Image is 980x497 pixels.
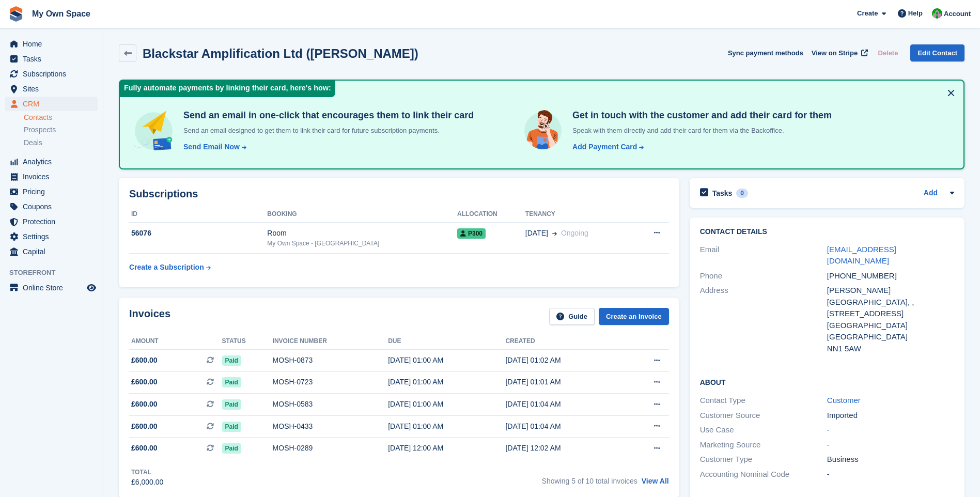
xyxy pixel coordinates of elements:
[505,355,623,366] div: [DATE] 01:02 AM
[23,229,85,244] span: Settings
[131,399,158,410] span: £600.00
[827,245,896,266] a: [EMAIL_ADDRESS][DOMAIN_NAME]
[5,281,98,295] a: menu
[812,48,858,58] span: View on Stripe
[129,228,267,239] div: 56076
[5,244,98,259] a: menu
[131,377,158,387] span: £600.00
[5,97,98,111] a: menu
[525,206,632,223] th: Tenancy
[5,169,98,184] a: menu
[24,137,98,148] a: Deals
[24,138,42,148] span: Deals
[700,469,827,480] div: Accounting Nominal Code
[5,214,98,229] a: menu
[388,377,505,387] div: [DATE] 01:00 AM
[273,377,388,387] div: MOSH-0723
[599,308,669,325] a: Create an Invoice
[273,333,388,350] th: Invoice number
[129,308,170,325] h2: Invoices
[561,229,588,237] span: Ongoing
[222,422,241,432] span: Paid
[129,188,669,200] h2: Subscriptions
[23,281,85,295] span: Online Store
[222,377,241,387] span: Paid
[23,67,85,81] span: Subscriptions
[28,5,95,22] a: My Own Space
[505,399,623,410] div: [DATE] 01:04 AM
[728,44,803,61] button: Sync payment methods
[388,355,505,366] div: [DATE] 01:00 AM
[700,454,827,465] div: Customer Type
[222,355,241,366] span: Paid
[827,410,954,422] div: Imported
[549,308,595,325] a: Guide
[700,395,827,407] div: Contact Type
[273,399,388,410] div: MOSH-0583
[700,270,827,282] div: Phone
[568,142,645,152] a: Add Payment Card
[23,199,85,214] span: Coupons
[5,154,98,169] a: menu
[908,8,923,19] span: Help
[857,8,878,19] span: Create
[267,239,457,248] div: My Own Space - [GEOGRAPHIC_DATA]
[179,126,474,136] p: Send an email designed to get them to link their card for future subscription payments.
[23,184,85,199] span: Pricing
[642,477,669,485] a: View All
[23,154,85,169] span: Analytics
[129,262,204,273] div: Create a Subscription
[5,82,98,96] a: menu
[5,184,98,199] a: menu
[700,228,954,236] h2: Contact Details
[568,126,832,136] p: Speak with them directly and add their card for them via the Backoffice.
[827,469,954,480] div: -
[700,377,954,387] h2: About
[505,377,623,387] div: [DATE] 01:01 AM
[179,110,474,121] h4: Send an email in one-click that encourages them to link their card
[932,8,942,19] img: Paula Harris
[129,258,211,277] a: Create a Subscription
[273,421,388,432] div: MOSH-0433
[457,206,525,223] th: Allocation
[807,44,870,61] a: View on Stripe
[24,125,98,135] a: Prospects
[827,424,954,436] div: -
[131,355,158,366] span: £600.00
[222,443,241,454] span: Paid
[267,206,457,223] th: Booking
[388,399,505,410] div: [DATE] 01:00 AM
[827,285,954,320] div: [PERSON_NAME][GEOGRAPHIC_DATA], ,[STREET_ADDRESS]
[924,188,938,199] a: Add
[505,333,623,350] th: Created
[24,113,98,122] a: Contacts
[183,142,240,152] div: Send Email Now
[273,355,388,366] div: MOSH-0873
[23,37,85,51] span: Home
[827,439,954,451] div: -
[131,468,163,477] div: Total
[568,110,832,121] h4: Get in touch with the customer and add their card for them
[5,37,98,51] a: menu
[273,443,388,454] div: MOSH-0289
[267,228,457,239] div: Room
[23,82,85,96] span: Sites
[23,97,85,111] span: CRM
[827,343,954,355] div: NN1 5AW
[222,333,273,350] th: Status
[827,454,954,465] div: Business
[874,44,902,61] button: Delete
[572,142,637,152] div: Add Payment Card
[5,199,98,214] a: menu
[120,81,335,97] div: Fully automate payments by linking their card, here's how:
[129,333,222,350] th: Amount
[712,189,733,198] h2: Tasks
[132,110,175,152] img: send-email-b5881ef4c8f827a638e46e229e590028c7e36e3a6c99d2365469aff88783de13.svg
[827,331,954,343] div: [GEOGRAPHIC_DATA]
[131,443,158,454] span: £600.00
[23,214,85,229] span: Protection
[222,399,241,410] span: Paid
[522,110,564,152] img: get-in-touch-e3e95b6451f4e49772a6039d3abdde126589d6f45a760754adfa51be33bf0f70.svg
[23,169,85,184] span: Invoices
[388,443,505,454] div: [DATE] 12:00 AM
